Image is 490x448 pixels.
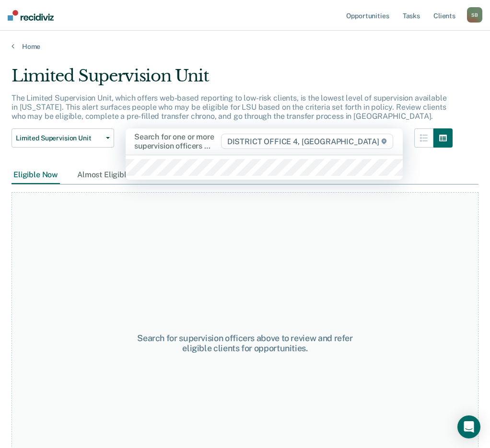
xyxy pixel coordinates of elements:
p: The Limited Supervision Unit, which offers web-based reporting to low-risk clients, is the lowest... [12,93,447,121]
div: Limited Supervision Unit [12,66,453,93]
div: Search for supervision officers above to review and refer eligible clients for opportunities. [128,333,362,354]
div: Open Intercom Messenger [457,415,480,438]
button: SB [467,7,482,23]
div: Eligible Now [12,166,60,184]
span: DISTRICT OFFICE 4, [GEOGRAPHIC_DATA] [221,134,393,149]
div: Almost Eligible [75,166,133,184]
div: Search for one or more supervision officers … [134,132,220,150]
img: Recidiviz [8,10,54,21]
span: Limited Supervision Unit [16,134,102,142]
div: S B [467,7,482,23]
button: Limited Supervision Unit [12,128,114,148]
a: Home [12,42,478,51]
